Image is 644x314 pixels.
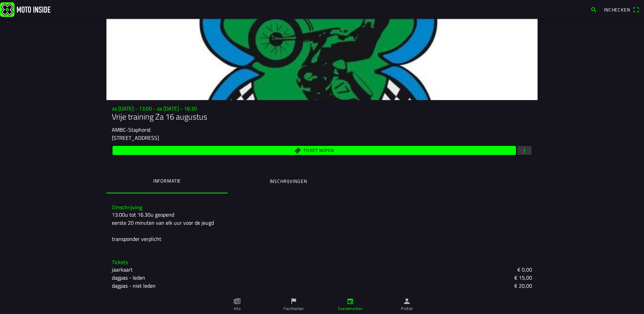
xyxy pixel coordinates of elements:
[233,297,241,305] ion-icon: paper
[604,6,630,13] span: Inchecken
[112,282,156,290] ion-text: dagpas - niet leden
[112,105,532,112] h3: za [DATE] - 13:00 - za [DATE] - 16:30
[303,148,334,153] span: Ticket kopen
[403,297,411,305] ion-icon: person
[290,297,297,305] ion-icon: flag
[112,134,159,142] ion-text: [STREET_ADDRESS]
[284,306,303,312] ion-label: Faciliteiten
[601,4,643,15] a: Incheckenqr scanner
[517,265,532,274] ion-text: € 0,00
[112,265,133,274] ion-text: jaarkaart
[112,204,532,211] h3: Omschrijving
[112,126,151,134] ion-text: AMBC-Staphorst
[338,306,363,312] ion-label: Evenementen
[112,112,532,122] h1: Vrije training Za 16 augustus
[514,274,532,282] ion-text: € 15,00
[347,297,354,305] ion-icon: calendar
[401,306,413,312] ion-label: Profiel
[234,306,240,312] ion-label: Info
[587,4,601,15] a: search
[112,274,145,282] ion-text: dagpas - leden
[112,211,532,243] div: 13.00u tot 16.30u geopend eerste 20 minuten van elk uur voor de jeugd transponder verplicht
[112,259,532,265] h3: Tickets
[270,178,307,185] ion-label: Inschrijvingen
[514,282,532,290] ion-text: € 20,00
[153,177,181,185] ion-label: Informatie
